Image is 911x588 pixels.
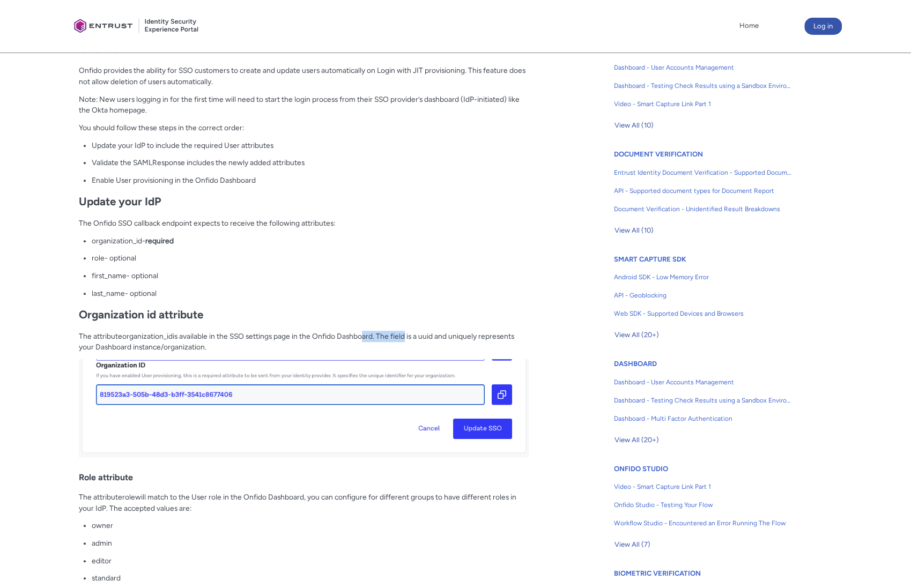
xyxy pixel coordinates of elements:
[614,327,659,343] span: View All (20+)
[92,288,529,299] p: - optional
[614,465,668,473] a: ONFIDO STUDIO
[614,536,651,553] button: View All (7)
[614,163,792,182] a: Entrust Identity Document Verification - Supported Document type and size
[79,195,529,209] h2: Update your IdP
[145,236,174,245] strong: required
[614,410,792,428] a: Dashboard - Multi Factor Authentication
[614,186,792,196] span: API - Supported document types for Document Report
[614,514,792,532] a: Workflow Studio - Encountered an Error Running The Flow
[614,81,792,91] span: Dashboard - Testing Check Results using a Sandbox Environment
[92,271,127,280] span: first_name
[614,537,650,553] span: View All (7)
[614,95,792,113] a: Video - Smart Capture Link Part 1
[614,414,792,423] span: Dashboard - Multi Factor Authentication
[614,478,792,496] a: Video - Smart Capture Link Part 1
[614,309,792,318] span: Web SDK - Supported Devices and Browsers
[92,270,529,281] p: - optional
[614,496,792,514] a: Onfido Studio - Testing Your Flow
[614,204,792,214] span: Document Verification - Unidentified Result Breakdowns
[614,222,654,239] span: View All (10)
[614,286,792,304] a: API - Geoblocking
[614,569,701,577] a: BIOMETRIC VERIFICATION
[614,168,792,177] span: Entrust Identity Document Verification - Supported Document type and size
[92,521,113,530] span: owner
[614,326,660,344] button: View All (20+)
[79,94,529,116] p: Note: New users logging in for the first time will need to start the login process from their SSO...
[92,140,529,151] p: Update your IdP to include the required User attributes
[614,391,792,410] a: Dashboard - Testing Check Results using a Sandbox Environment
[737,18,761,34] a: Home
[614,482,792,492] span: Video - Smart Capture Link Part 1
[614,77,792,95] a: Dashboard - Testing Check Results using a Sandbox Environment
[804,18,842,35] button: Log in
[79,331,529,353] p: The attribute is available in the SSO settings page in the Onfido Dashboard. The field is a uuid ...
[614,150,703,158] a: DOCUMENT VERIFICATION
[92,289,125,297] span: last_name
[614,291,792,300] span: API - Geoblocking
[79,122,529,133] p: You should follow these steps in the correct order:
[122,493,135,501] span: role
[614,432,659,448] span: View All (20+)
[614,182,792,200] a: API - Supported document types for Document Report
[79,65,529,87] p: Onfido provides the ability for SSO customers to create and update users automatically on Login w...
[614,272,792,282] span: Android SDK - Low Memory Error
[614,255,686,263] a: SMART CAPTURE SDK
[614,518,792,528] span: Workflow Studio - Encountered an Error Running The Flow
[614,200,792,218] a: Document Verification - Unidentified Result Breakdowns
[92,252,529,264] p: - optional
[614,377,792,387] span: Dashboard - User Accounts Management
[614,117,654,133] span: View All (10)
[614,360,657,368] a: DASHBOARD
[614,99,792,109] span: Video - Smart Capture Link Part 1
[614,268,792,286] a: Android SDK - Low Memory Error
[79,492,529,513] p: The attribute will match to the User role in the Onfido Dashboard, you can configure for differen...
[79,308,529,322] h2: Organization id attribute
[614,500,792,510] span: Onfido Studio - Testing Your Flow
[614,222,654,239] button: View All (10)
[92,556,112,565] span: editor
[614,396,792,405] span: Dashboard - Testing Check Results using a Sandbox Environment
[614,117,654,134] button: View All (10)
[614,58,792,77] a: Dashboard - User Accounts Management
[79,472,133,482] span: Role attribute
[92,157,529,168] p: Validate the SAMLResponse includes the newly added attributes
[92,254,105,262] span: role
[92,236,142,245] span: organization_id
[92,175,529,186] p: Enable User provisioning in the Onfido Dashboard
[614,46,677,54] a: GETTING STARTED
[92,235,529,247] p: -
[79,218,529,229] p: The Onfido SSO callback endpoint expects to receive the following attributes:
[614,431,660,449] button: View All (20+)
[614,304,792,323] a: Web SDK - Supported Devices and Browsers
[614,63,792,72] span: Dashboard - User Accounts Management
[92,574,121,582] span: standard
[122,332,173,340] span: organization_id
[92,539,112,547] span: admin
[614,373,792,391] a: Dashboard - User Accounts Management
